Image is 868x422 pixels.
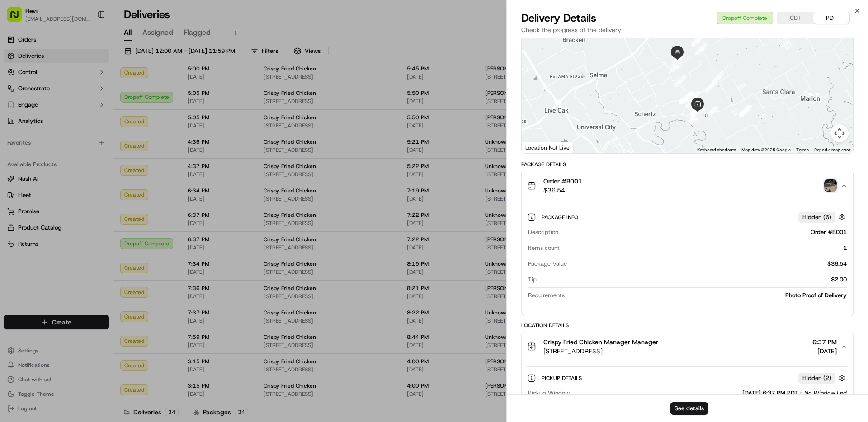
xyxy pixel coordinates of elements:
span: Hidden ( 6 ) [802,213,831,221]
span: Items count [528,244,560,252]
a: Report a map error [814,147,850,152]
span: Pylon [90,153,109,160]
div: $36.54 [571,260,847,268]
div: Location Details [521,322,854,329]
button: PDT [813,12,849,24]
button: Keyboard shortcuts [697,147,736,153]
div: 12 [691,35,703,47]
a: 📗Knowledge Base [5,127,73,144]
button: Map camera controls [830,124,849,142]
a: Terms (opens in new tab) [796,147,809,152]
div: We're available if you need us! [31,95,114,103]
div: Photo Proof of Delivery [568,291,847,300]
a: 💻API Documentation [73,127,149,144]
button: CDT [777,12,813,24]
span: [DATE] [812,347,837,356]
div: 1 [563,244,847,252]
span: Hidden ( 2 ) [802,374,831,382]
button: Hidden (2) [798,372,848,384]
div: 24 [687,113,699,125]
div: Location Not Live [522,142,574,153]
div: 31 [683,91,694,103]
input: Got a question? Start typing here... [24,58,163,68]
span: Crispy Fried Chicken Manager Manager [543,338,658,347]
div: 33 [670,61,682,72]
img: Nash [9,9,27,27]
span: $36.54 [543,186,582,195]
span: Order #B001 [543,177,582,186]
div: Package Details [521,161,854,168]
div: 💻 [76,132,84,139]
button: See details [670,402,708,415]
div: Start new chat [31,86,148,95]
div: 20 [679,92,691,103]
button: Hidden (6) [798,211,848,223]
span: Knowledge Base [18,131,69,140]
span: [STREET_ADDRESS] [543,347,658,356]
button: Start new chat [154,89,165,100]
p: Check the progress of the delivery [521,25,854,34]
div: 32 [674,75,686,87]
span: Pickup Details [542,375,584,382]
button: Crispy Fried Chicken Manager Manager[STREET_ADDRESS]6:37 PM[DATE] [522,332,853,361]
button: Order #B001$36.54photo_proof_of_delivery image [522,171,853,200]
div: 4 [739,105,751,117]
p: Welcome 👋 [9,36,165,51]
a: Powered byPylon [64,153,109,160]
img: photo_proof_of_delivery image [824,179,837,192]
div: Order #B001$36.54photo_proof_of_delivery image [522,200,853,316]
span: Package Info [542,214,580,221]
span: Pickup Window [528,389,570,397]
span: [DATE] 6:37 PM PDT [742,389,798,397]
a: Open this area in Google Maps (opens a new window) [524,141,554,153]
span: API Documentation [85,131,145,140]
div: 📗 [9,132,16,139]
span: Delivery Details [521,11,596,25]
div: 1 [705,81,717,93]
div: 25 [693,109,705,121]
span: Tip [528,276,537,284]
div: 21 [686,96,698,108]
span: - [800,389,802,397]
div: 3 [741,105,752,117]
div: 14 [712,71,724,83]
div: $2.00 [540,276,847,284]
div: Order #B001 [562,228,847,236]
span: Requirements [528,291,565,300]
div: 13 [695,43,707,55]
div: 15 [688,91,700,103]
img: Google [524,141,554,153]
span: Description [528,228,558,236]
span: Map data ©2025 Google [741,147,791,152]
span: Package Value [528,260,567,268]
img: 1736555255976-a54dd68f-1ca7-489b-9aae-adbdc363a1c4 [9,86,25,103]
span: No Window End [804,389,847,397]
div: 29 [690,107,702,118]
span: 6:37 PM [812,338,837,347]
div: 2 [739,105,750,117]
div: 5 [706,106,718,117]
